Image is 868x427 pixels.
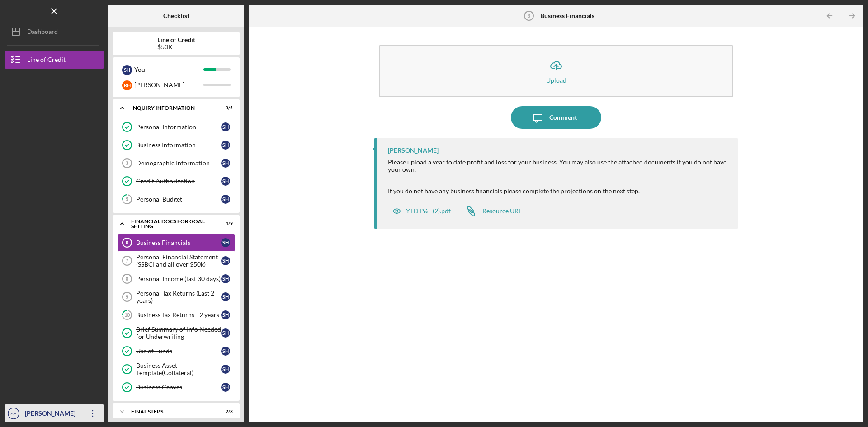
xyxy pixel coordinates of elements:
div: You [134,62,203,77]
div: S H [221,328,230,338]
tspan: 3 [126,160,128,166]
div: Line of Credit [27,51,66,71]
tspan: 8 [126,276,128,282]
a: 7Personal Financial Statement (SSBCI and all over $50k)SH [118,252,235,270]
div: S H [221,159,230,168]
button: SH[PERSON_NAME] [5,404,104,422]
tspan: 9 [126,294,128,300]
div: 3 / 5 [217,105,233,111]
div: Brief Summary of Info Needed for Underwriting [136,326,221,340]
div: S H [221,292,230,301]
div: $50K [157,43,195,51]
div: Business Asset Template(Collateral) [136,362,221,376]
div: Business Information [136,141,221,149]
div: R H [122,80,132,90]
div: S H [221,256,230,265]
tspan: 6 [126,240,128,245]
div: S H [221,177,230,186]
button: YTD P&L (2).pdf [388,202,455,220]
button: Line of Credit [5,51,104,69]
div: [PERSON_NAME] [23,404,81,425]
button: Upload [379,45,733,97]
div: FINAL STEPS [131,409,210,414]
div: S H [221,195,230,204]
div: Personal Tax Returns (Last 2 years) [136,290,221,304]
a: 9Personal Tax Returns (Last 2 years)SH [118,288,235,306]
div: 4 / 9 [217,221,233,226]
a: Brief Summary of Info Needed for UnderwritingSH [118,324,235,342]
div: Demographic Information [136,160,221,167]
a: Use of FundsSH [118,342,235,360]
div: If you do not have any business financials please complete the projections on the next step. [388,188,729,195]
div: S H [221,365,230,374]
div: Use of Funds [136,347,221,355]
div: Upload [546,77,566,84]
a: Personal InformationSH [118,118,235,136]
div: [PERSON_NAME] [388,147,439,154]
div: Resource URL [482,207,522,215]
a: Credit AuthorizationSH [118,172,235,190]
b: Line of Credit [157,36,195,43]
div: Dashboard [27,23,58,43]
button: Comment [511,106,601,129]
div: S H [221,347,230,356]
div: S H [221,122,230,131]
div: Please upload a year to date profit and loss for your business. You may also use the attached doc... [388,159,729,188]
div: Credit Authorization [136,178,221,185]
div: YTD P&L (2).pdf [406,207,451,215]
div: S H [221,238,230,247]
div: S H [221,383,230,392]
a: Business Asset Template(Collateral)SH [118,360,235,378]
div: Comment [549,106,577,129]
button: Dashboard [5,23,104,41]
a: 5Personal BudgetSH [118,190,235,208]
div: S H [221,141,230,150]
b: Checklist [163,12,189,19]
div: Personal Income (last 30 days) [136,275,221,282]
tspan: 10 [124,312,130,318]
div: Business Financials [136,239,221,246]
div: Personal Budget [136,196,221,203]
div: Personal Financial Statement (SSBCI and all over $50k) [136,253,221,268]
div: INQUIRY INFORMATION [131,105,210,111]
b: Business Financials [540,12,594,19]
div: Business Canvas [136,384,221,391]
div: S H [221,274,230,283]
a: 6Business FinancialsSH [118,234,235,252]
div: Financial Docs for Goal Setting [131,219,210,229]
tspan: 7 [126,258,128,263]
a: Business CanvasSH [118,378,235,396]
tspan: 5 [126,197,128,202]
tspan: 6 [528,13,530,19]
a: 3Demographic InformationSH [118,154,235,172]
a: Resource URL [460,202,522,220]
div: Business Tax Returns - 2 years [136,311,221,319]
a: Business InformationSH [118,136,235,154]
text: SH [10,411,16,416]
div: 2 / 3 [217,409,233,414]
div: Personal Information [136,123,221,131]
a: 8Personal Income (last 30 days)SH [118,270,235,288]
div: S H [122,65,132,75]
a: 10Business Tax Returns - 2 yearsSH [118,306,235,324]
div: S H [221,310,230,319]
div: [PERSON_NAME] [134,77,203,93]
